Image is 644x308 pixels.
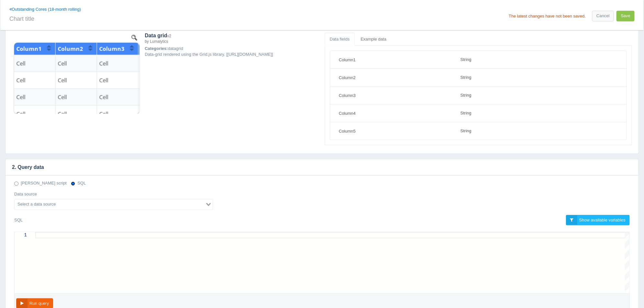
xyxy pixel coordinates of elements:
a: Data fields [325,33,355,46]
a: Show available variables [566,215,630,226]
input: Field name [335,72,452,83]
a: Cancel [592,11,614,21]
a: Example data [356,33,392,46]
strong: Categories: [145,46,168,51]
input: Chart title [9,13,320,24]
input: Field name [335,108,452,119]
input: [PERSON_NAME] script [14,182,18,186]
label: Data source [14,191,37,197]
div: Search for option [14,199,213,210]
span: Show available variables [579,218,626,222]
label: SQL [14,215,23,225]
div: The latest changes have not been saved. [509,14,586,18]
input: Field name [335,125,452,136]
a: Outstanding Cores (18-month rolling) [9,7,81,12]
input: Field name [335,90,452,101]
p: Data-grid rendered using the Grid.js library. [[URL][DOMAIN_NAME]] [145,52,320,58]
label: SQL [71,180,86,186]
textarea: Editor content;Press Alt+F1 for Accessibility Options. [35,232,36,232]
h4: 2. Query data [6,159,629,175]
button: Save [616,11,635,21]
h4: Data grid [145,33,320,44]
small: by Lumalytics [145,39,168,44]
input: Field name [335,54,452,65]
small: v2 [167,34,171,38]
input: SQL [71,182,75,186]
div: 1 [15,232,27,238]
div: datagrid [145,33,320,114]
label: [PERSON_NAME] script [14,180,67,186]
input: Search for option [15,201,205,208]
